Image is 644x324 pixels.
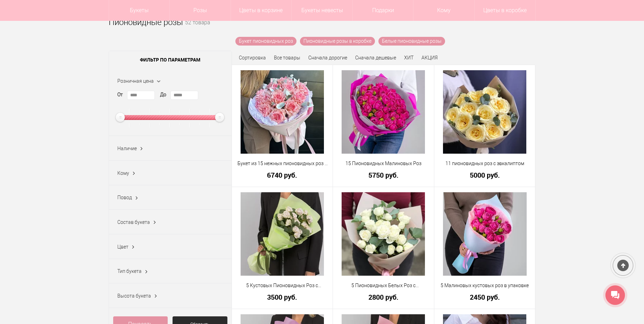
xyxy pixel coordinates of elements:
a: 5 Пионовидных Белых Роз с эвкалиптом [337,282,429,289]
a: Белые пионовидные розы [378,37,445,46]
a: Букет из 15 нежных пионовидных роз с Эвкалиптом [236,160,328,167]
img: Букет из 15 нежных пионовидных роз с Эвкалиптом [241,70,324,154]
a: 5 Малиновых кустовых роз в упаковке [439,282,531,289]
span: Розничная цена [117,78,154,84]
a: 5750 руб. [337,171,429,179]
span: Сортировка [239,55,266,60]
img: 11 пионовидных роз с эвкалиптом [443,70,526,154]
a: ХИТ [404,55,413,60]
span: Высота букета [117,293,151,299]
label: От [117,91,123,98]
span: Цвет [117,244,128,250]
img: 5 Кустовых Пионовидных Роз с эвкалиптом [241,192,324,276]
a: 6740 руб. [236,171,328,179]
a: 5000 руб. [439,171,531,179]
span: Состав букета [117,219,150,225]
a: Букет пионовидных роз [235,37,296,46]
a: АКЦИЯ [421,55,438,60]
small: 52 товара [185,20,210,37]
span: Фильтр по параметрам [109,51,232,68]
span: Кому [117,170,129,176]
a: 11 пионовидных роз с эвкалиптом [439,160,531,167]
a: Пионовидные розы в коробке [300,37,375,46]
a: Сначала дешевые [355,55,396,60]
span: Наличие [117,146,137,151]
span: Повод [117,195,132,200]
a: 2800 руб. [337,293,429,301]
a: Сначала дорогие [308,55,347,60]
span: Тип букета [117,268,142,274]
a: 3500 руб. [236,293,328,301]
a: Все товары [274,55,300,60]
img: 15 Пионовидных Малиновых Роз [342,70,425,154]
a: 5 Кустовых Пионовидных Роз с эвкалиптом [236,282,328,289]
img: 5 Малиновых кустовых роз в упаковке [443,192,527,276]
h1: Пионовидные розы [109,16,183,29]
a: 15 Пионовидных Малиновых Роз [337,160,429,167]
label: До [160,91,166,98]
img: 5 Пионовидных Белых Роз с эвкалиптом [342,192,425,276]
a: 2450 руб. [439,293,531,301]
